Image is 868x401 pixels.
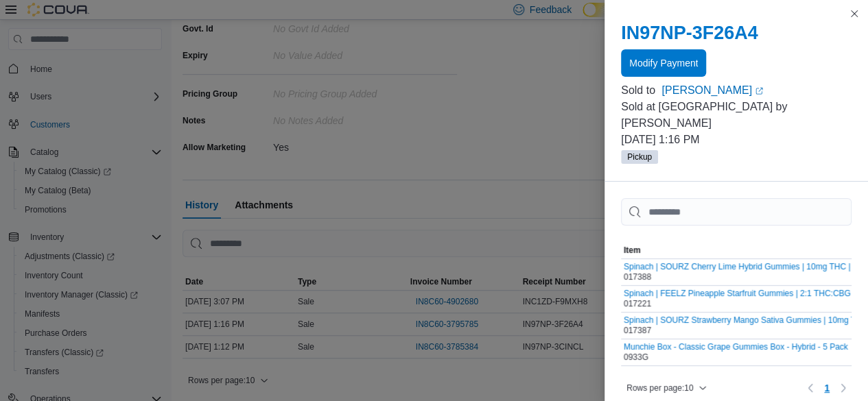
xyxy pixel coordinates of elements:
p: Sold at [GEOGRAPHIC_DATA] by [PERSON_NAME] [621,99,852,132]
span: Item [624,245,641,256]
p: [DATE] 1:16 PM [621,132,852,148]
svg: External link [755,87,763,95]
ul: Pagination for table: MemoryTable from EuiInMemoryTable [819,377,835,399]
span: Modify Payment [629,56,698,70]
div: 0933G [624,342,848,363]
span: Pickup [627,151,652,163]
button: Rows per page:10 [621,380,712,396]
button: Modify Payment [621,49,706,77]
span: Rows per page : 10 [626,382,693,393]
button: Next page [835,380,852,396]
button: Close this dialog [846,5,863,22]
nav: Pagination for table: MemoryTable from EuiInMemoryTable [802,377,852,399]
span: Pickup [621,150,658,164]
h2: IN97NP-3F26A4 [621,22,852,44]
button: Munchie Box - Classic Grape Gummies Box - Hybrid - 5 Pack [624,342,848,352]
input: This is a search bar. As you type, the results lower in the page will automatically filter. [621,198,852,226]
button: Page 1 of 1 [819,377,835,399]
button: Previous page [802,380,819,396]
span: 1 [824,381,830,395]
div: Sold to [621,82,659,99]
a: [PERSON_NAME]External link [661,82,852,99]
